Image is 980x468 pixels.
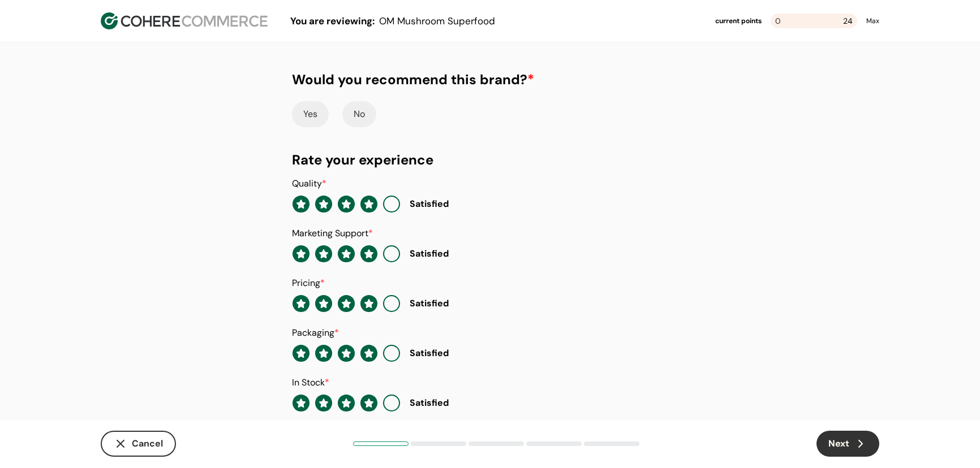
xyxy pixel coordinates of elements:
[101,431,176,457] button: Cancel
[410,247,449,261] div: Satisfied
[866,16,879,26] div: Max
[101,12,268,29] img: Cohere Logo
[410,346,449,360] div: Satisfied
[410,297,449,310] div: Satisfied
[292,327,339,339] label: Packaging
[292,101,329,127] button: Yes
[816,431,879,457] button: Next
[410,197,449,211] div: Satisfied
[292,177,326,189] label: Quality
[775,16,781,26] span: 0
[292,227,373,239] label: Marketing Support
[715,16,762,26] div: current points
[843,14,853,28] span: 24
[410,396,449,410] div: Satisfied
[379,15,495,27] span: OM Mushroom Superfood
[292,70,534,90] div: Would you recommend this brand?
[292,277,325,289] label: Pricing
[292,376,329,388] label: In Stock
[290,15,375,27] span: You are reviewing:
[342,101,376,127] button: No
[292,150,688,170] div: Rate your experience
